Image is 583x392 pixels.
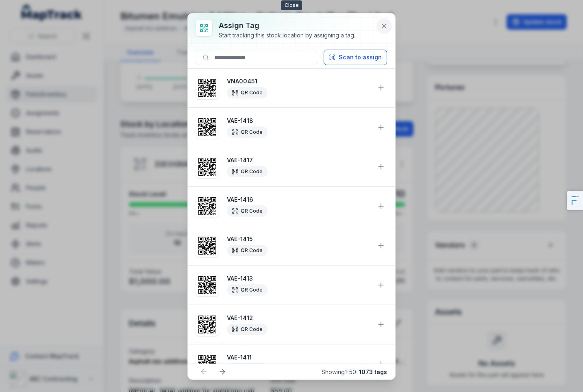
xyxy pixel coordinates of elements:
div: QR Code [227,284,268,296]
strong: VAE-1413 [227,274,370,283]
div: QR Code [227,166,268,177]
div: QR Code [227,245,268,256]
strong: VAE-1418 [227,117,370,125]
div: Start tracking this stock location by assigning a tag. [219,31,355,39]
div: QR Code [227,205,268,217]
h3: Assign tag [219,20,355,31]
div: QR Code [227,126,268,138]
span: Close [281,0,302,10]
div: QR Code [227,363,268,375]
strong: VNA00451 [227,77,370,85]
strong: VAE-1415 [227,235,370,243]
div: QR Code [227,87,268,98]
strong: VAE-1412 [227,314,370,322]
div: QR Code [227,324,268,335]
strong: VAE-1417 [227,156,370,164]
span: Showing 1 - 50 · [322,368,387,375]
strong: VAE-1416 [227,196,370,204]
strong: 1073 tags [359,368,387,375]
button: Scan to assign [324,50,387,65]
strong: VAE-1411 [227,353,370,362]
